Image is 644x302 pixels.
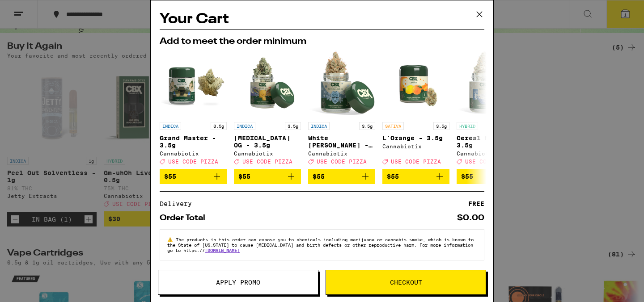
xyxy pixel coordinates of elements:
img: Cannabiotix - Jet Lag OG - 3.5g [234,50,301,117]
button: Add to bag [308,169,375,184]
span: USE CODE PIZZA [317,159,367,164]
div: Cannabiotix [382,143,449,149]
h2: Your Cart [160,9,484,29]
p: SATIVA [382,122,404,130]
button: Add to bag [457,169,524,184]
a: Open page for Cereal Milk - 3.5g from Cannabiotix [457,50,524,169]
a: Open page for Grand Master - 3.5g from Cannabiotix [160,50,227,169]
div: Cannabiotix [234,151,301,156]
div: Delivery [160,201,198,207]
p: 3.5g [433,122,449,130]
button: Apply Promo [158,270,318,295]
img: Cannabiotix - L'Orange - 3.5g [382,50,449,117]
p: 3.5g [359,122,375,130]
div: Cannabiotix [160,151,227,156]
a: [DOMAIN_NAME] [205,247,240,253]
p: Cereal Milk - 3.5g [457,134,524,149]
div: FREE [468,201,484,207]
img: Cannabiotix - Grand Master - 3.5g [160,50,227,117]
span: Apply Promo [216,279,260,285]
span: The products in this order can expose you to chemicals including marijuana or cannabis smoke, whi... [167,237,474,253]
p: INDICA [308,122,330,130]
div: Order Total [160,214,212,222]
span: $55 [313,173,325,180]
p: [MEDICAL_DATA] OG - 3.5g [234,134,301,149]
p: HYBRID [457,122,478,130]
span: ⚠️ [167,237,176,242]
span: Checkout [390,279,422,285]
div: Cannabiotix [308,151,375,156]
a: Open page for White Walker OG - 3.5g from Cannabiotix [308,50,375,169]
span: USE CODE PIZZA [242,159,292,164]
p: 3.5g [211,122,227,130]
p: INDICA [234,122,255,130]
button: Add to bag [234,169,301,184]
button: Checkout [326,270,486,295]
p: Grand Master - 3.5g [160,134,227,149]
span: $55 [238,173,250,180]
p: White [PERSON_NAME] - 3.5g [308,134,375,149]
span: $55 [387,173,399,180]
button: Add to bag [160,169,227,184]
span: USE CODE PIZZA [465,159,515,164]
div: $0.00 [457,214,484,222]
a: Open page for Jet Lag OG - 3.5g from Cannabiotix [234,50,301,169]
span: $55 [164,173,176,180]
p: 3.5g [285,122,301,130]
img: Cannabiotix - White Walker OG - 3.5g [308,50,375,117]
div: Cannabiotix [457,151,524,156]
span: USE CODE PIZZA [391,159,441,164]
p: L'Orange - 3.5g [382,134,449,142]
img: Cannabiotix - Cereal Milk - 3.5g [457,50,524,117]
button: Add to bag [382,169,449,184]
span: USE CODE PIZZA [168,159,218,164]
span: $55 [461,173,473,180]
h2: Add to meet the order minimum [160,37,484,46]
a: Open page for L'Orange - 3.5g from Cannabiotix [382,50,449,169]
